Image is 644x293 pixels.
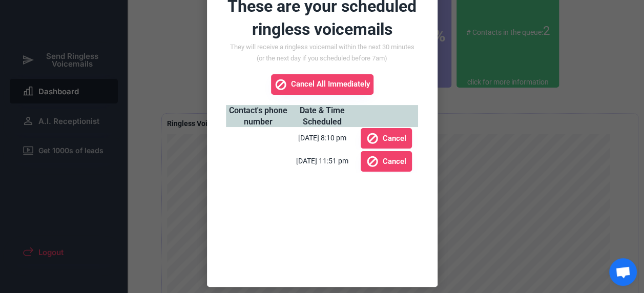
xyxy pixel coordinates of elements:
[226,105,290,128] div: Contact's phone number
[361,151,412,172] button: Cancel
[230,43,414,62] font: They will receive a ringless voicemail within the next 30 minutes (or the next day if you schedul...
[609,258,637,286] a: Open chat
[361,128,412,149] button: Cancel
[296,156,348,166] div: [DATE] 11:51 pm
[271,74,373,95] button: Cancel All Immediately
[383,135,406,142] span: Cancel
[290,105,354,128] div: Date & Time Scheduled
[291,80,370,88] span: Cancel All Immediately
[298,133,346,143] div: [DATE] 8:10 pm
[383,158,406,165] span: Cancel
